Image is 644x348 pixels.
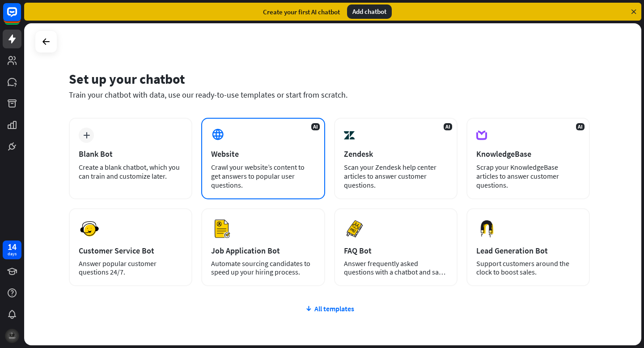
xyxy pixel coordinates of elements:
div: Train your chatbot with data, use our ready-to-use templates or start from scratch. [69,90,590,100]
div: days [8,251,17,257]
div: Add chatbot [347,4,392,19]
div: Scrap your KnowledgeBase articles to answer customer questions. [476,163,580,189]
span: AI [311,123,320,130]
div: Create a blank chatbot, which you can train and customize later. [79,163,182,180]
div: FAQ Bot [344,245,448,256]
div: Website [211,149,315,159]
span: AI [576,123,585,130]
div: Answer frequently asked questions with a chatbot and save your time. [344,259,448,276]
div: Scan your Zendesk help center articles to answer customer questions. [344,163,448,189]
div: Lead Generation Bot [476,245,580,256]
div: Job Application Bot [211,245,315,256]
div: Create your first AI chatbot [263,8,340,16]
div: Crawl your website’s content to get answers to popular user questions. [211,163,315,189]
div: Answer popular customer questions 24/7. [79,259,182,276]
div: Zendesk [344,149,448,159]
div: All templates [69,304,590,313]
a: 14 days [3,241,21,259]
div: 14 [8,243,17,251]
div: Automate sourcing candidates to speed up your hiring process. [211,259,315,276]
div: Blank Bot [79,149,182,159]
div: Set up your chatbot [69,70,590,87]
i: plus [83,132,90,138]
div: Support customers around the clock to boost sales. [476,259,580,276]
span: AI [444,123,452,130]
div: KnowledgeBase [476,149,580,159]
div: Customer Service Bot [79,245,182,256]
button: Open LiveChat chat widget [7,4,34,30]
